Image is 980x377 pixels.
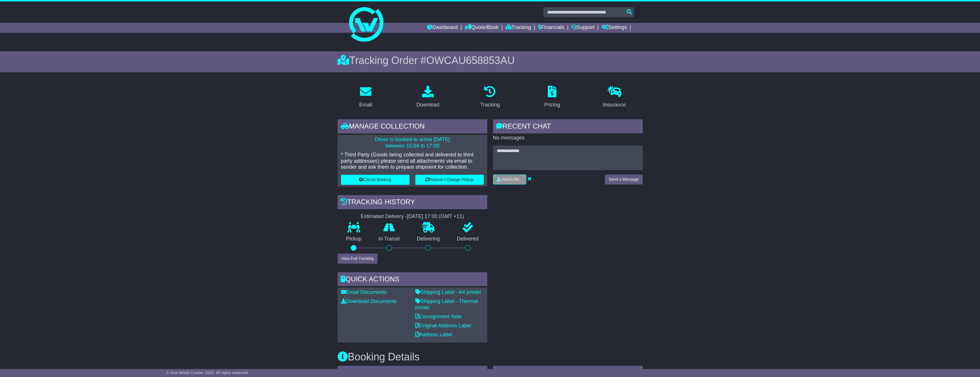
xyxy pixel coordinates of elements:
a: Pricing [541,84,564,111]
a: Download Documents [341,298,397,304]
a: Tracking [506,23,531,33]
div: Tracking [480,101,500,109]
a: Dashboard [427,23,458,33]
div: Manage collection [338,119,487,135]
button: View Full Tracking [338,254,377,264]
p: No messages [493,135,643,141]
div: Email [359,101,372,109]
p: Delivered [448,236,487,242]
div: Pricing [544,101,560,109]
p: Delivering [408,236,449,242]
a: Settings [602,23,627,33]
div: Quick Actions [338,272,487,288]
a: Original Address Label [415,323,471,329]
div: Download [416,101,439,109]
p: In Transit [370,236,408,242]
p: Pickup [338,236,370,242]
button: Rebook / Change Pickup [415,175,484,185]
h3: Booking Details [338,351,643,363]
a: Insurance [599,84,630,111]
a: Shipping Label - A4 printer [415,289,481,295]
a: Quote/Book [465,23,498,33]
div: Tracking history [338,195,487,211]
a: Download [413,84,443,111]
p: * Third Party (Goods being collected and delivered to third party addresses) please send all atta... [341,152,484,170]
a: Consignment Note [415,314,462,319]
div: RECENT CHAT [493,119,643,135]
a: Address Label [415,332,452,337]
div: Insurance [603,101,626,109]
a: Financials [538,23,564,33]
div: [DATE] 17:00 (GMT +11) [407,213,464,220]
a: Email Documents [341,289,387,295]
a: Support [571,23,595,33]
div: Estimated Delivery - [338,213,487,220]
span: OWCAU658853AU [426,55,515,66]
a: Shipping Label - Thermal printer [415,298,478,310]
span: © One World Courier 2025. All rights reserved. [166,370,249,375]
button: Send a Message [605,174,642,184]
button: Cancel Booking [341,175,410,185]
a: Tracking [476,84,503,111]
a: Email [355,84,376,111]
div: Tracking Order # [338,54,643,67]
p: Driver is booked to arrive [DATE] between 15:04 to 17:00 [341,137,484,149]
